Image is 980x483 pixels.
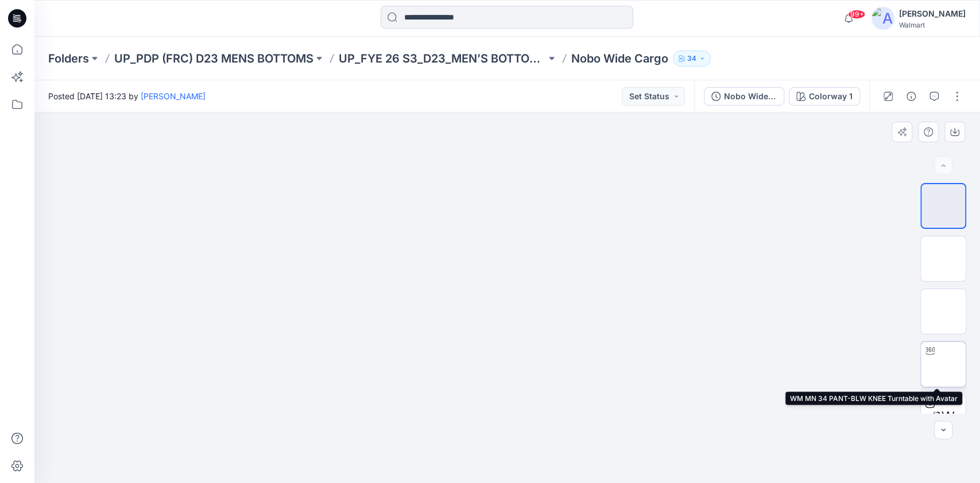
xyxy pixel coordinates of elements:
[899,21,966,29] div: Walmart
[673,50,711,67] button: 34
[724,90,777,103] div: Nobo Wide Cargo
[687,52,696,65] p: 34
[339,50,546,67] a: UP_FYE 26 S3_D23_MEN’S BOTTOMS PDP/FRC
[932,407,955,427] span: BW
[789,87,860,106] button: Colorway 1
[871,7,894,30] img: avatar
[48,50,89,67] a: Folders
[48,90,206,102] span: Posted [DATE] 13:23 by
[899,7,966,21] div: [PERSON_NAME]
[704,87,784,106] button: Nobo Wide Cargo
[902,87,920,106] button: Details
[571,50,668,67] p: Nobo Wide Cargo
[141,91,206,101] a: [PERSON_NAME]
[809,90,853,103] div: Colorway 1
[848,10,865,19] span: 99+
[114,50,313,67] a: UP_PDP (FRC) D23 MENS BOTTOMS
